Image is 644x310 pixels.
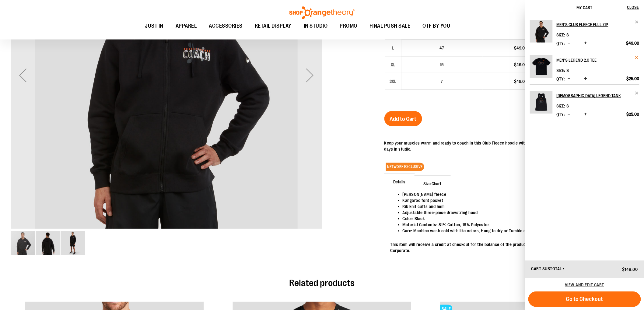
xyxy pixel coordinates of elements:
a: IN STUDIO [298,19,334,33]
a: ACCESSORIES [203,19,249,33]
span: Cart Subtotal [531,266,562,271]
li: Care: Machine wash cold with like colors, Hang to dry or Tumble dry low. [403,228,627,234]
span: Add to Cart [390,116,417,122]
div: image 3 of 3 [61,230,85,256]
div: Keep your muscles warm and ready to coach in this Club Fleece hoodie with brushed fleece for an u... [384,140,633,152]
div: $49.00 [486,45,556,51]
h2: [DEMOGRAPHIC_DATA] Legend Tank [557,91,631,100]
a: Remove item [635,91,639,95]
img: Ladies Legend Tank [530,91,553,114]
h2: Men's Legend 2.0 Tee [557,55,631,65]
span: NETWORK EXCLUSIVE [386,163,425,171]
button: Go to Checkout [528,291,641,307]
span: FINAL PUSH SALE [369,19,411,33]
span: $25.00 [627,111,639,117]
a: [DEMOGRAPHIC_DATA] Legend Tank [557,91,639,100]
li: Product [530,49,639,84]
span: 47 [440,46,444,50]
a: Remove item [635,55,639,60]
button: Increase product quantity [583,76,589,82]
div: $49.00 [486,62,556,68]
p: This item will receive a credit at checkout for the balance of the product which will be billed d... [390,241,627,254]
li: Product [530,84,639,120]
div: image 1 of 3 [11,230,36,256]
div: image 2 of 3 [36,230,61,256]
button: Decrease product quantity [566,40,572,46]
span: IN STUDIO [304,19,328,33]
span: Go to Checkout [566,296,603,302]
button: Add to Cart [384,111,422,126]
span: My Cart [577,5,593,10]
a: JUST IN [139,19,170,33]
a: APPAREL [170,19,203,33]
a: View and edit cart [565,282,604,287]
span: $148.00 [622,267,638,272]
span: 7 [441,79,443,84]
span: $25.00 [627,76,639,81]
span: PROMO [340,19,358,33]
a: Men's Legend 2.0 Tee [557,55,639,65]
img: Men's Club Fleece Full Zip [530,20,553,43]
li: [PERSON_NAME] fleece [403,191,627,197]
label: Qty [557,112,565,117]
span: Size Chart [415,175,451,191]
a: Men's Club Fleece Full Zip [557,20,639,29]
img: Shop Orangetheory [289,6,355,19]
span: Details [384,174,415,189]
li: Adjustable three-piece drawstring hood [403,210,627,216]
li: Rib knit cuffs and hem [403,203,627,210]
span: ACCESSORIES [209,19,243,33]
div: XL [389,60,398,69]
span: $49.00 [626,40,639,46]
button: Decrease product quantity [566,111,572,118]
img: OTF Mens Coach FA23 Club Fleece Full Zip - Black alternate image [61,231,85,255]
li: Kangaroo font pocket [403,197,627,203]
label: Qty [557,41,565,46]
h2: Men's Club Fleece Full Zip [557,20,631,29]
span: 15 [440,62,444,67]
a: Men's Legend 2.0 Tee [530,55,553,82]
li: Product [530,20,639,49]
div: L [389,43,398,53]
li: Color: Black [403,216,627,222]
span: S [567,104,569,108]
span: S [567,32,569,37]
dt: Size [557,104,565,108]
dt: Size [557,68,565,73]
div: $49.00 [486,78,556,84]
span: S [567,68,569,73]
label: Qty [557,77,565,81]
div: 2XL [389,77,398,86]
a: Ladies Legend Tank [530,91,553,118]
span: RETAIL DISPLAY [255,19,292,33]
img: Men's Legend 2.0 Tee [530,55,553,78]
a: OTF BY YOU [417,19,457,33]
button: Increase product quantity [583,111,589,118]
li: Material Contents: 81% Cotton, 19% Polyester [403,222,627,228]
a: RETAIL DISPLAY [249,19,298,33]
a: PROMO [334,19,364,33]
span: APPAREL [176,19,197,33]
span: JUST IN [145,19,164,33]
dt: Size [557,32,565,37]
a: Remove item [635,20,639,24]
button: Increase product quantity [583,40,589,46]
span: OTF BY YOU [423,19,450,33]
button: Decrease product quantity [566,76,572,82]
span: Related products [289,278,355,288]
span: Close [627,5,639,10]
img: OTF Mens Coach FA23 Club Fleece Full Zip - Black alternate image [36,231,60,255]
a: Men's Club Fleece Full Zip [530,20,553,46]
a: FINAL PUSH SALE [363,19,417,33]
